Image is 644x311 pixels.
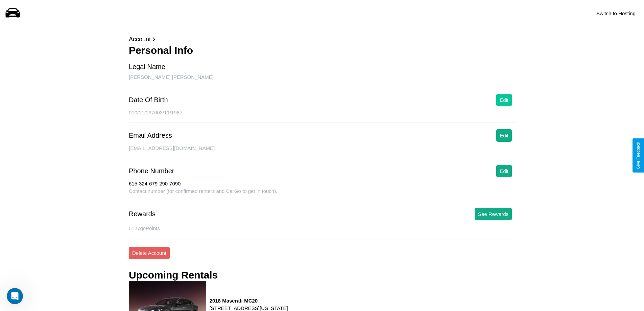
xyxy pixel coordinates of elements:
div: 010/11/197603/11/1987 [129,110,515,123]
button: Switch to Hosting [593,7,639,20]
div: [EMAIL_ADDRESS][DOMAIN_NAME] [129,145,515,158]
button: Edit [496,94,512,106]
iframe: Intercom live chat [7,288,23,304]
div: Contact number (for confirmed renters and CarGo to get in touch). [129,188,515,201]
p: Account [129,34,515,45]
h3: Personal Info [129,45,515,56]
div: Give Feedback [636,142,641,169]
div: 615-324-679-290-7090 [129,181,515,188]
button: Delete Account [129,247,170,259]
button: Edit [496,129,512,142]
button: Edit [496,165,512,177]
h3: 2018 Maserati MC20 [210,298,288,304]
button: See Rewards [475,208,512,220]
div: Email Address [129,132,172,139]
div: Rewards [129,210,156,218]
div: Legal Name [129,63,165,71]
div: Date Of Birth [129,96,168,104]
div: Phone Number [129,167,174,175]
div: [PERSON_NAME] [PERSON_NAME] [129,74,515,87]
p: 5127 goPoints [129,224,515,233]
h3: Upcoming Rentals [129,269,218,281]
